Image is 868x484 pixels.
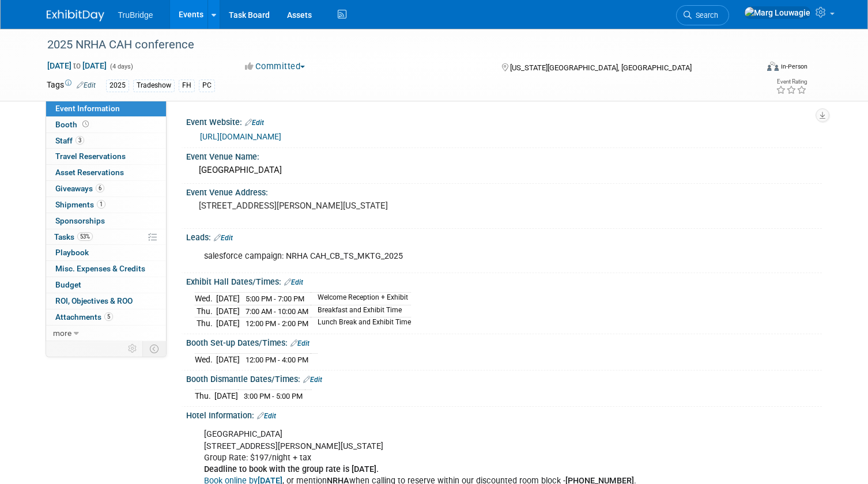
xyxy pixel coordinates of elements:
[246,356,308,364] span: 12:00 PM - 4:00 PM
[214,390,238,402] td: [DATE]
[776,79,807,85] div: Event Rating
[106,80,129,92] div: 2025
[780,62,807,71] div: In-Person
[55,280,81,289] span: Budget
[303,376,322,384] a: Edit
[195,354,216,366] td: Wed.
[55,104,120,113] span: Event Information
[43,35,743,55] div: 2025 NRHA CAH conference
[55,296,133,305] span: ROI, Objectives & ROO
[186,148,822,162] div: Event Venue Name:
[104,312,113,321] span: 5
[46,165,166,180] a: Asset Reservations
[47,60,107,71] span: [DATE] [DATE]
[46,101,166,116] a: Event Information
[767,62,779,71] img: Format-Inperson.png
[46,117,166,133] a: Booth
[246,294,304,303] span: 5:00 PM - 7:00 PM
[46,293,166,309] a: ROI, Objectives & ROO
[46,213,166,229] a: Sponsorships
[47,10,104,21] img: ExhibitDay
[245,119,264,127] a: Edit
[97,200,105,209] span: 1
[46,261,166,277] a: Misc. Expenses & Credits
[46,245,166,260] a: Playbook
[311,317,411,330] td: Lunch Break and Exhibit Time
[186,273,822,288] div: Exhibit Hall Dates/Times:
[71,61,82,70] span: to
[676,5,729,25] a: Search
[214,234,233,242] a: Edit
[204,464,379,474] b: Deadline to book with the group rate is [DATE].
[744,6,811,19] img: Marg Louwagie
[55,120,91,129] span: Booth
[199,80,215,92] div: PC
[55,200,105,209] span: Shipments
[46,277,166,293] a: Budget
[195,293,216,305] td: Wed.
[55,152,126,161] span: Travel Reservations
[55,168,124,177] span: Asset Reservations
[46,197,166,213] a: Shipments1
[216,354,240,366] td: [DATE]
[47,79,96,92] td: Tags
[216,317,240,330] td: [DATE]
[76,136,84,145] span: 3
[46,149,166,164] a: Travel Reservations
[241,60,310,73] button: Committed
[54,232,93,241] span: Tasks
[46,326,166,341] a: more
[96,184,104,192] span: 6
[216,293,240,305] td: [DATE]
[290,339,310,347] a: Edit
[55,184,104,193] span: Giveaways
[186,370,822,385] div: Booth Dismantle Dates/Times:
[186,334,822,349] div: Booth Set-up Dates/Times:
[186,229,822,244] div: Leads:
[510,63,692,72] span: [US_STATE][GEOGRAPHIC_DATA], [GEOGRAPHIC_DATA]
[284,278,303,286] a: Edit
[53,328,71,338] span: more
[200,132,281,141] a: [URL][DOMAIN_NAME]
[244,392,303,400] span: 3:00 PM - 5:00 PM
[692,11,718,20] span: Search
[55,312,113,322] span: Attachments
[118,10,153,20] span: TruBridge
[216,305,240,317] td: [DATE]
[46,181,166,196] a: Giveaways6
[246,319,308,328] span: 12:00 PM - 2:00 PM
[195,305,216,317] td: Thu.
[246,307,308,316] span: 7:00 AM - 10:00 AM
[46,309,166,325] a: Attachments5
[186,407,822,422] div: Hotel Information:
[46,229,166,245] a: Tasks53%
[186,184,822,198] div: Event Venue Address:
[195,161,813,179] div: [GEOGRAPHIC_DATA]
[55,264,145,273] span: Misc. Expenses & Credits
[195,390,214,402] td: Thu.
[186,114,822,128] div: Event Website:
[695,60,807,77] div: Event Format
[133,80,175,92] div: Tradeshow
[46,133,166,149] a: Staff3
[179,80,195,92] div: FH
[195,317,216,330] td: Thu.
[257,412,276,420] a: Edit
[109,63,133,70] span: (4 days)
[311,293,411,305] td: Welcome Reception + Exhibit
[80,120,91,128] span: Booth not reserved yet
[55,216,105,225] span: Sponsorships
[77,81,96,89] a: Edit
[55,248,89,257] span: Playbook
[142,341,166,356] td: Toggle Event Tabs
[123,341,143,356] td: Personalize Event Tab Strip
[55,136,84,145] span: Staff
[77,232,93,241] span: 53%
[199,201,439,211] pre: [STREET_ADDRESS][PERSON_NAME][US_STATE]
[196,245,699,268] div: salesforce campaign: NRHA CAH_CB_TS_MKTG_2025
[311,305,411,317] td: Breakfast and Exhibit Time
